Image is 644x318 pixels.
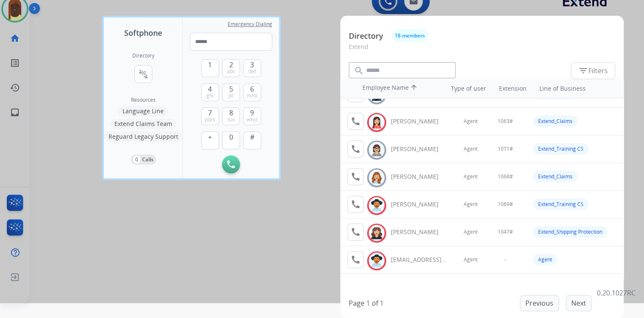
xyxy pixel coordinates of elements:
[533,198,589,210] div: Extend_Training CS
[229,84,233,94] span: 5
[250,132,254,142] span: #
[222,132,240,149] button: 0
[247,92,257,99] span: mno
[464,229,478,235] span: Agent
[391,172,448,181] div: [PERSON_NAME]
[464,118,478,125] span: Agent
[250,60,254,70] span: 3
[131,97,156,103] span: Resources
[118,106,168,116] button: Language Line
[132,52,154,59] h2: Directory
[370,199,383,212] img: avatar
[504,256,506,263] span: -
[498,173,513,180] span: 1068#
[248,68,256,75] span: def
[201,132,219,149] button: +
[494,80,530,97] th: Extension
[350,116,361,126] mat-icon: call
[370,226,383,240] img: avatar
[498,118,513,125] span: 1063#
[533,171,578,182] div: Extend_Claims
[250,108,254,118] span: 9
[391,145,448,153] div: [PERSON_NAME]
[370,254,383,267] img: avatar
[533,254,557,265] div: Agent
[533,115,578,127] div: Extend_Claims
[229,60,233,70] span: 2
[349,298,365,308] p: Page
[246,116,258,123] span: wxyz
[439,80,490,97] th: Type of user
[250,84,254,94] span: 6
[464,146,478,152] span: Agent
[206,92,214,99] span: ghi
[498,146,513,152] span: 1071#
[350,172,361,182] mat-icon: call
[391,117,448,126] div: [PERSON_NAME]
[243,107,261,125] button: 9wxyz
[597,288,635,298] p: 0.20.1027RC
[229,132,233,142] span: 0
[409,83,419,94] mat-icon: arrow_upward
[464,173,478,180] span: Agent
[571,62,615,79] button: Filters
[222,59,240,77] button: 2abc
[208,84,212,94] span: 4
[358,79,435,98] th: Employee Name
[533,226,607,238] div: Extend_Shipping Protection
[222,107,240,125] button: 8tuv
[533,143,589,155] div: Extend_Training CS
[208,60,212,70] span: 1
[498,201,513,208] span: 1069#
[243,83,261,101] button: 6mno
[201,83,219,101] button: 4ghi
[131,155,156,165] button: 0Calls
[392,29,428,42] button: 18 members
[222,83,240,101] button: 5jkl
[229,108,233,118] span: 8
[370,143,383,157] img: avatar
[350,227,361,237] mat-icon: call
[349,30,383,42] p: Directory
[464,201,478,208] span: Agent
[391,228,448,236] div: [PERSON_NAME]
[227,160,235,168] img: call-button
[349,42,615,58] p: Extend
[208,132,212,142] span: +
[110,119,177,129] button: Extend Claims Team
[228,116,235,123] span: tuv
[133,156,140,163] p: 0
[205,116,215,123] span: pqrs
[350,144,361,154] mat-icon: call
[535,80,619,97] th: Line of Business
[124,27,162,39] span: Softphone
[370,171,383,184] img: avatar
[208,108,212,118] span: 7
[228,21,272,28] span: Emergency Dialing
[138,69,148,79] mat-icon: connect_without_contact
[372,298,378,308] p: of
[354,66,364,76] mat-icon: search
[104,132,182,142] button: Reguard Legacy Support
[370,116,383,129] img: avatar
[464,256,478,263] span: Agent
[391,255,448,264] div: [EMAIL_ADDRESS][DOMAIN_NAME]
[243,132,261,149] button: #
[578,66,588,76] mat-icon: filter_list
[350,255,361,265] mat-icon: call
[142,156,154,163] p: Calls
[350,199,361,209] mat-icon: call
[201,107,219,125] button: 7pqrs
[391,200,448,209] div: [PERSON_NAME]
[201,59,219,77] button: 1
[498,229,513,235] span: 1047#
[243,59,261,77] button: 3def
[578,66,608,76] span: Filters
[228,92,234,99] span: jkl
[227,68,235,75] span: abc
